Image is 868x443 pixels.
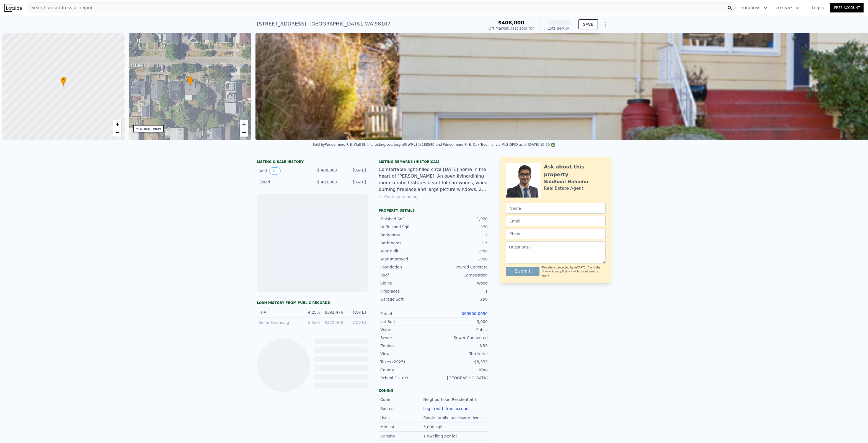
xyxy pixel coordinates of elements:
div: Uses [380,415,423,421]
div: Parcel [380,311,434,316]
a: Zoom out [240,128,248,137]
div: Year Built [380,248,434,254]
input: Email [506,216,606,226]
div: Finished Sqft [380,216,434,222]
div: 1,920 [434,216,488,222]
div: Sold by Windermere R.E. Wall St. Inc. . [313,143,374,147]
div: Bathrooms [380,240,434,246]
a: Free Account [830,3,864,12]
div: King [434,367,488,373]
div: Loan history from public records [257,301,368,305]
div: 1950 [434,256,488,262]
div: Source [380,406,423,411]
div: Density [380,433,423,439]
span: + [115,121,119,127]
div: Neighborhood Residential 3 [423,397,478,402]
div: Fireplaces [380,288,434,294]
div: Listed [259,179,308,185]
span: • [187,78,193,83]
div: 290 [434,296,488,302]
div: 5.53% [301,320,320,325]
div: Lotside ARV [547,25,570,31]
div: Bedrooms [380,232,434,238]
div: Territorial [434,351,488,357]
div: Sewer Connected [434,335,488,340]
div: 4.25% [301,309,320,315]
span: • [61,78,66,83]
span: $408,000 [498,20,524,25]
div: Views [380,351,434,357]
div: 5,000 [434,319,488,324]
button: Log in with free account [423,406,470,411]
div: Year Improved [380,256,434,262]
div: 370 [434,224,488,230]
div: 1 [434,288,488,294]
div: [DATE] [347,320,366,325]
div: Siding [380,280,434,286]
div: 1 dwelling per lot [423,433,458,439]
div: Listing courtesy of NWMLS (#188540) and Windermere R. E. Oak Tree Inc. via MLS GRID as of [DATE] ... [374,143,556,147]
input: Phone [506,229,606,239]
div: Real Estate Agent [544,185,583,192]
div: Seller Financing [259,320,298,325]
button: SAVE [578,19,598,29]
div: 2 [434,232,488,238]
div: Garage Sqft [380,296,434,302]
span: Search an address or region [27,4,94,11]
div: Zoning [379,388,489,393]
div: Roof [380,272,434,278]
div: Wood [434,280,488,286]
div: Sold [259,167,308,175]
div: 1950 [434,248,488,254]
span: + [242,121,246,127]
a: Privacy Policy [552,270,570,273]
div: • [61,77,66,86]
div: [DATE] [341,167,366,175]
div: Unfinished Sqft [380,224,434,230]
div: $8,333 [434,359,488,365]
div: Ask about this property [544,163,606,178]
button: Show Options [600,19,611,30]
div: NR3 [434,343,488,349]
div: School District [380,375,434,381]
img: Lotside [4,4,22,12]
div: Min Lot [380,424,423,430]
div: County [380,367,434,373]
div: Taxes (2025) [380,359,434,365]
div: $322,400 [324,320,343,325]
div: Composition [434,272,488,278]
div: Public [434,327,488,332]
div: Single family, accessory dwellings. [423,415,488,421]
button: Company [771,3,803,13]
button: Solutions [737,3,771,13]
div: FHA [259,309,298,315]
div: [GEOGRAPHIC_DATA] [434,375,488,381]
div: Sewer [380,335,434,340]
a: 099900-0050 [462,311,488,316]
span: − [242,129,246,136]
div: 1.5 [434,240,488,246]
div: • [187,77,193,86]
div: Code [380,397,423,402]
div: $391,476 [324,309,343,315]
div: Poured Concrete [434,264,488,270]
a: Zoom in [113,120,122,128]
div: LISTING & SALE HISTORY [257,160,368,165]
div: Comfortable light-filled circa [DATE] home in the heart of [PERSON_NAME]. An open living/dining r... [379,166,489,193]
span: $ 408,000 [317,168,337,172]
button: Submit [506,267,539,276]
div: STREET VIEW [140,127,161,131]
button: View historical data [269,167,281,175]
div: Off Market, last sold for [489,25,534,31]
a: Log In [805,5,830,11]
input: Name [506,203,606,214]
div: [DATE] [347,309,366,315]
div: Listing Remarks (Historical) [379,160,489,164]
div: Foundation [380,264,434,270]
a: Zoom in [240,120,248,128]
a: Zoom out [113,128,122,137]
img: NWMLS Logo [551,143,555,147]
div: Water [380,327,434,332]
div: Siddhant Bahadur [544,178,589,185]
span: − [115,129,119,136]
